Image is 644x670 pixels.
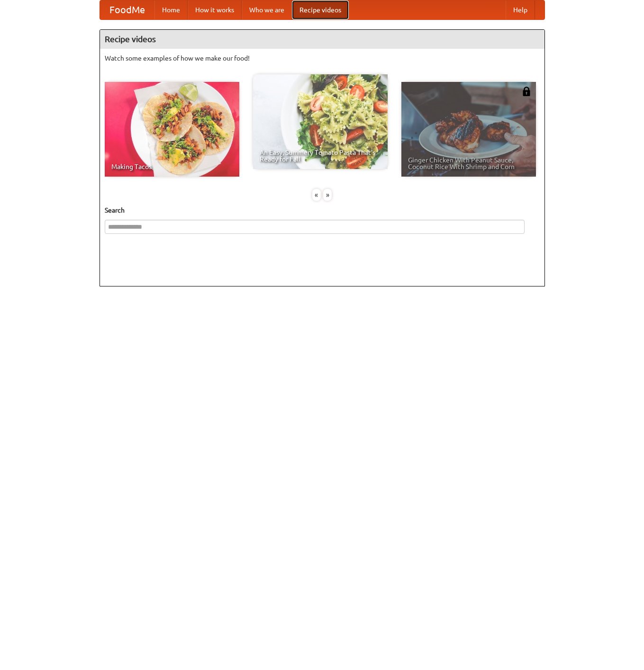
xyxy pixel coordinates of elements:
span: An Easy, Summery Tomato Pasta That's Ready for Fall [260,149,381,162]
a: FoodMe [100,0,154,19]
a: An Easy, Summery Tomato Pasta That's Ready for Fall [253,74,388,169]
a: How it works [188,0,242,19]
a: Who we are [242,0,292,19]
h4: Recipe videos [100,30,544,49]
a: Help [506,0,535,19]
p: Watch some examples of how we make our food! [105,54,540,63]
a: Home [154,0,188,19]
div: « [312,189,321,201]
a: Making Tacos [105,82,239,177]
img: 483408.png [522,87,531,96]
span: Making Tacos [111,163,233,170]
div: » [323,189,332,201]
h5: Search [105,205,540,215]
a: Recipe videos [292,0,349,19]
